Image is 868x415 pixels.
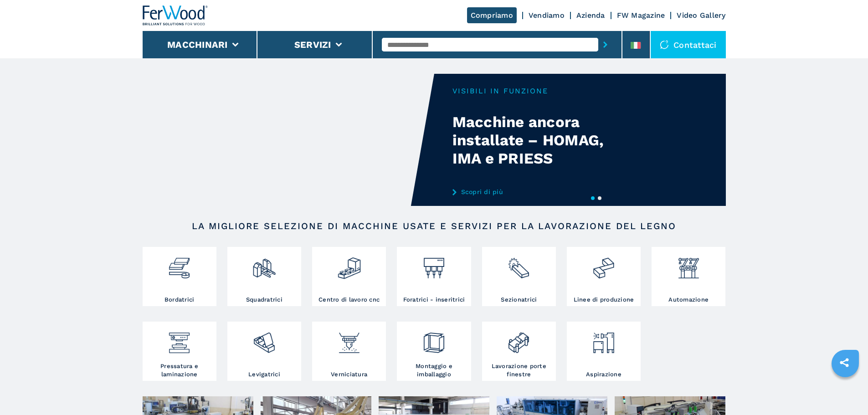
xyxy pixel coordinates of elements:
img: Contattaci [660,40,669,49]
h3: Montaggio e imballaggio [399,362,468,379]
h3: Foratrici - inseritrici [403,296,465,304]
h3: Bordatrici [164,296,195,304]
a: Squadratrici [227,247,301,306]
a: Verniciatura [312,322,386,381]
a: Montaggio e imballaggio [397,322,471,381]
img: squadratrici_2.png [252,249,276,280]
img: montaggio_imballaggio_2.png [422,324,446,355]
button: submit-button [598,34,612,55]
a: Lavorazione porte finestre [482,322,556,381]
img: bordatrici_1.png [167,249,191,280]
button: 1 [591,196,595,200]
button: Macchinari [167,39,228,50]
a: FW Magazine [617,11,665,20]
div: Contattaci [651,31,726,58]
button: 2 [598,196,601,200]
a: Vendiamo [529,11,565,20]
a: Azienda [576,11,605,20]
h3: Aspirazione [586,370,621,379]
img: aspirazione_1.png [591,324,616,355]
a: Pressatura e laminazione [143,322,216,381]
img: verniciatura_1.png [337,324,361,355]
a: Linee di produzione [567,247,641,306]
h3: Verniciatura [331,370,367,379]
a: Centro di lavoro cnc [312,247,386,306]
iframe: Chat [829,374,861,408]
h3: Automazione [668,296,709,304]
a: Video Gallery [677,11,725,20]
img: linee_di_produzione_2.png [591,249,616,280]
img: pressa-strettoia.png [167,324,191,355]
h3: Levigatrici [248,370,280,379]
a: Foratrici - inseritrici [397,247,471,306]
button: Servizi [294,39,331,50]
img: Ferwood [143,5,208,26]
a: Aspirazione [567,322,641,381]
a: sharethis [833,351,856,374]
img: lavorazione_porte_finestre_2.png [507,324,531,355]
img: levigatrici_2.png [252,324,276,355]
img: centro_di_lavoro_cnc_2.png [337,249,361,280]
h2: LA MIGLIORE SELEZIONE DI MACCHINE USATE E SERVIZI PER LA LAVORAZIONE DEL LEGNO [172,220,697,231]
video: Your browser does not support the video tag. [143,74,434,206]
h3: Lavorazione porte finestre [484,362,554,379]
img: sezionatrici_2.png [507,249,531,280]
h3: Squadratrici [246,296,282,304]
a: Bordatrici [143,247,216,306]
h3: Sezionatrici [501,296,537,304]
img: foratrici_inseritrici_2.png [422,249,446,280]
img: automazione.png [677,249,701,280]
a: Levigatrici [227,322,301,381]
a: Sezionatrici [482,247,556,306]
a: Automazione [652,247,725,306]
h3: Linee di produzione [574,296,634,304]
h3: Centro di lavoro cnc [318,296,380,304]
a: Scopri di più [452,188,631,195]
a: Compriamo [467,7,517,23]
h3: Pressatura e laminazione [145,362,214,379]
